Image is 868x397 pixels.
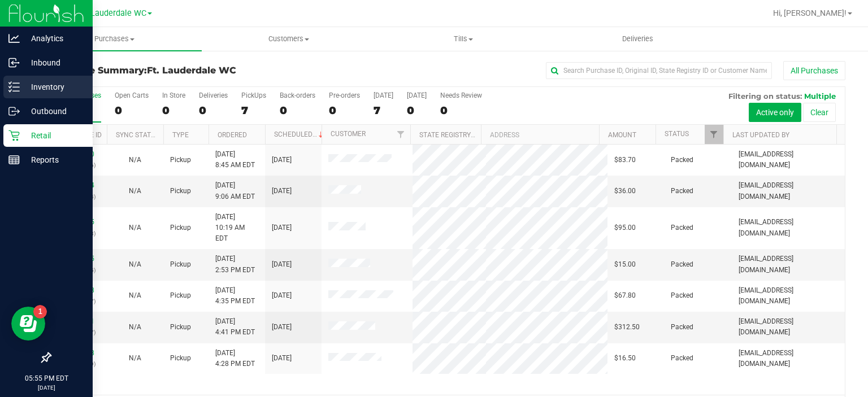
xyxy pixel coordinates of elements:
[129,353,141,364] button: N/A
[329,91,360,99] div: Pre-orders
[614,290,636,301] span: $67.80
[218,131,247,139] a: Ordered
[215,149,255,171] span: [DATE] 8:45 AM EDT
[783,61,845,80] button: All Purchases
[27,34,202,44] span: Purchases
[671,322,693,333] span: Packed
[614,155,636,165] span: $83.70
[33,305,47,319] iframe: Resource center unread badge
[804,91,836,101] span: Multiple
[8,154,20,165] inline-svg: Reports
[170,290,191,301] span: Pickup
[671,223,693,233] span: Packed
[732,131,789,139] a: Last Updated By
[280,91,315,99] div: Back-orders
[215,212,258,245] span: [DATE] 10:19 AM EDT
[749,103,801,122] button: Active only
[115,104,149,117] div: 0
[392,125,410,144] a: Filter
[215,316,255,338] span: [DATE] 4:41 PM EDT
[374,104,393,117] div: 7
[671,155,693,165] span: Packed
[614,186,636,197] span: $36.00
[20,104,88,118] p: Outbound
[162,91,185,99] div: In Store
[739,348,838,369] span: [EMAIL_ADDRESS][DOMAIN_NAME]
[215,348,255,369] span: [DATE] 4:28 PM EDT
[8,106,20,117] inline-svg: Outbound
[170,223,191,233] span: Pickup
[199,104,228,117] div: 0
[147,65,236,76] span: Ft. Lauderdale WC
[79,8,146,18] span: Ft. Lauderdale WC
[665,130,689,138] a: Status
[546,62,772,79] input: Search Purchase ID, Original ID, State Registry ID or Customer Name...
[407,91,427,99] div: [DATE]
[280,104,315,117] div: 0
[550,27,725,51] a: Deliveries
[440,104,482,117] div: 0
[739,285,838,307] span: [EMAIL_ADDRESS][DOMAIN_NAME]
[170,322,191,333] span: Pickup
[162,104,185,117] div: 0
[20,32,88,45] p: Analytics
[671,259,693,270] span: Packed
[129,187,141,195] span: Not Applicable
[170,259,191,270] span: Pickup
[614,353,636,364] span: $16.50
[739,254,838,275] span: [EMAIL_ADDRESS][DOMAIN_NAME]
[170,186,191,197] span: Pickup
[129,155,141,165] button: N/A
[671,353,693,364] span: Packed
[129,156,141,164] span: Not Applicable
[376,27,550,51] a: Tills
[20,129,88,142] p: Retail
[11,307,45,341] iframe: Resource center
[705,125,723,144] a: Filter
[440,91,482,99] div: Needs Review
[215,254,255,275] span: [DATE] 2:53 PM EDT
[272,155,292,165] span: [DATE]
[8,57,20,68] inline-svg: Inbound
[671,186,693,197] span: Packed
[272,186,292,197] span: [DATE]
[274,130,325,138] a: Scheduled
[671,290,693,301] span: Packed
[129,291,141,299] span: Not Applicable
[608,131,636,139] a: Amount
[419,131,479,139] a: State Registry ID
[376,34,550,44] span: Tills
[272,353,292,364] span: [DATE]
[129,354,141,362] span: Not Applicable
[614,322,640,333] span: $312.50
[407,104,427,117] div: 0
[329,104,360,117] div: 0
[331,130,366,138] a: Customer
[202,27,376,51] a: Customers
[739,180,838,202] span: [EMAIL_ADDRESS][DOMAIN_NAME]
[272,290,292,301] span: [DATE]
[803,103,836,122] button: Clear
[199,91,228,99] div: Deliveries
[202,34,376,44] span: Customers
[241,91,266,99] div: PickUps
[614,223,636,233] span: $95.00
[215,180,255,202] span: [DATE] 9:06 AM EDT
[272,322,292,333] span: [DATE]
[614,259,636,270] span: $15.00
[215,285,255,307] span: [DATE] 4:35 PM EDT
[170,155,191,165] span: Pickup
[5,383,88,392] p: [DATE]
[272,223,292,233] span: [DATE]
[27,27,202,51] a: Purchases
[115,91,149,99] div: Open Carts
[129,322,141,333] button: N/A
[272,259,292,270] span: [DATE]
[8,81,20,93] inline-svg: Inventory
[8,130,20,141] inline-svg: Retail
[172,131,189,139] a: Type
[773,8,847,18] span: Hi, [PERSON_NAME]!
[129,323,141,331] span: Not Applicable
[241,104,266,117] div: 7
